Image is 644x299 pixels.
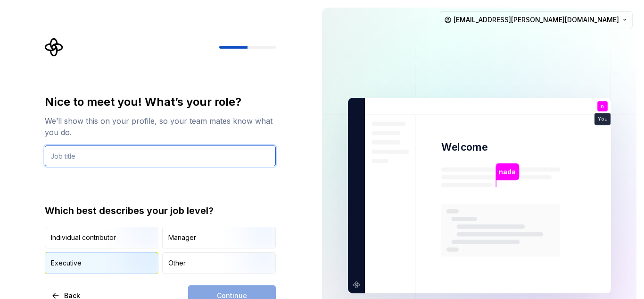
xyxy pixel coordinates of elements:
span: [EMAIL_ADDRESS][PERSON_NAME][DOMAIN_NAME] [454,15,619,25]
div: Nice to meet you! What’s your role? [45,94,276,110]
div: We’ll show this on your profile, so your team mates know what you do. [45,115,276,138]
div: Other [168,258,186,268]
p: Welcome [441,140,487,154]
p: You [598,117,607,122]
svg: Supernova Logo [45,38,64,57]
input: Job title [45,145,276,166]
button: [EMAIL_ADDRESS][PERSON_NAME][DOMAIN_NAME] [440,11,633,28]
div: Individual contributor [51,233,116,242]
p: nada [499,167,516,177]
div: Manager [168,233,196,242]
div: Executive [51,258,82,268]
div: Which best describes your job level? [45,204,276,217]
p: n [601,104,604,109]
